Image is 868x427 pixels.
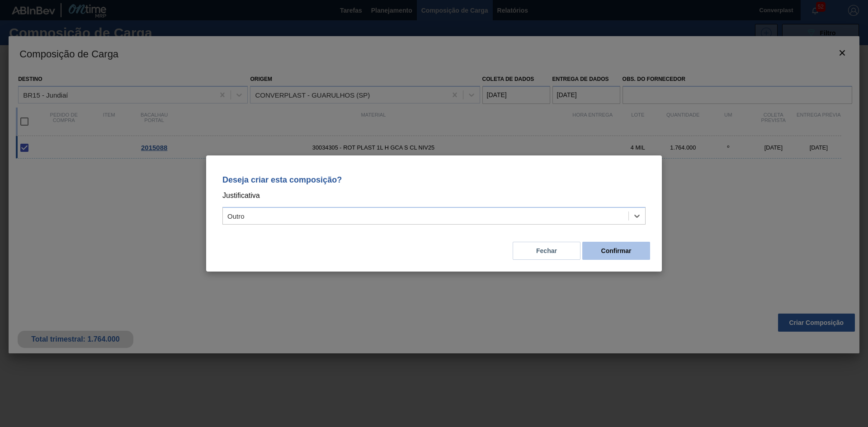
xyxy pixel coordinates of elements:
[222,192,260,199] font: Justificativa
[227,212,245,220] font: Outro
[601,247,632,254] font: Confirmar
[582,242,650,260] button: Confirmar
[536,247,557,254] font: Fechar
[513,242,580,260] button: Fechar
[222,175,342,184] font: Deseja criar esta composição?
